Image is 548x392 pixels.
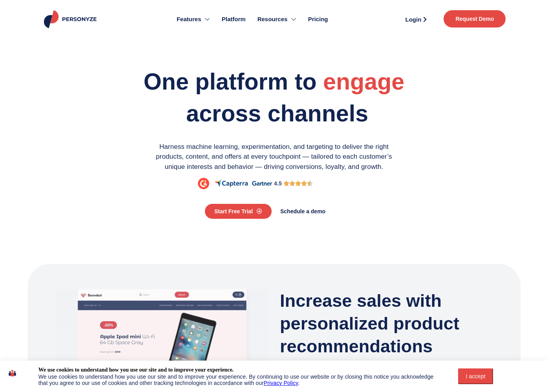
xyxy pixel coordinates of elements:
[444,10,506,27] a: Request Demo
[258,15,288,24] span: Resources
[280,209,325,214] span: Schedule a demo
[463,373,489,379] div: I accept
[171,4,216,35] a: Features
[455,16,494,22] span: Request Demo
[302,4,334,35] a: Pricing
[42,10,100,28] img: Personyze logo
[289,179,295,188] i: 
[144,69,317,95] span: One platform to
[9,366,16,380] img: icon
[308,15,328,24] span: Pricing
[280,289,492,358] h3: Increase sales with personalized product recommendations
[301,179,307,188] i: 
[177,15,201,24] span: Features
[406,16,422,22] span: Login
[458,368,493,384] button: I accept
[216,4,252,35] a: Platform
[222,15,246,24] span: Platform
[186,101,368,126] span: across channels
[307,179,313,188] i: 
[252,4,302,35] a: Resources
[146,142,402,172] p: Harness machine learning, experimentation, and targeting to deliver the right products, content, ...
[274,180,282,188] div: 4.5
[205,204,272,219] a: Start Free Trial
[295,179,301,188] i: 
[38,374,442,386] div: We use cookies to understand how you use our site and to improve your experience. By continuing t...
[283,179,289,188] i: 
[396,13,436,25] a: Login
[38,366,234,374] div: We use cookies to understand how you use our site and to improve your experience.
[264,380,298,386] a: Privacy Policy
[283,179,313,188] div: 4.5/5
[214,209,253,214] span: Start Free Trial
